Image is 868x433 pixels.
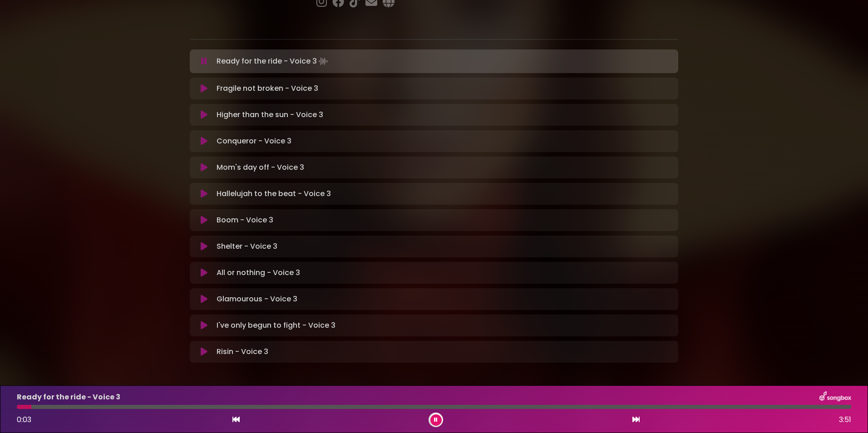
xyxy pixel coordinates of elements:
p: Mom's day off - Voice 3 [217,162,304,173]
p: I've only begun to fight - Voice 3 [217,320,335,331]
p: Risin - Voice 3 [217,346,268,357]
img: songbox-logo-white.png [819,391,851,403]
img: waveform4.gif [317,55,330,68]
p: Glamourous - Voice 3 [217,294,297,305]
p: Boom - Voice 3 [217,215,273,226]
p: Fragile not broken - Voice 3 [217,83,318,94]
p: Ready for the ride - Voice 3 [17,392,120,403]
p: Higher than the sun - Voice 3 [217,109,323,120]
p: Ready for the ride - Voice 3 [217,55,330,68]
p: Hallelujah to the beat - Voice 3 [217,188,331,199]
p: Conqueror - Voice 3 [217,136,291,147]
p: All or nothing - Voice 3 [217,267,300,278]
p: Shelter - Voice 3 [217,241,277,252]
